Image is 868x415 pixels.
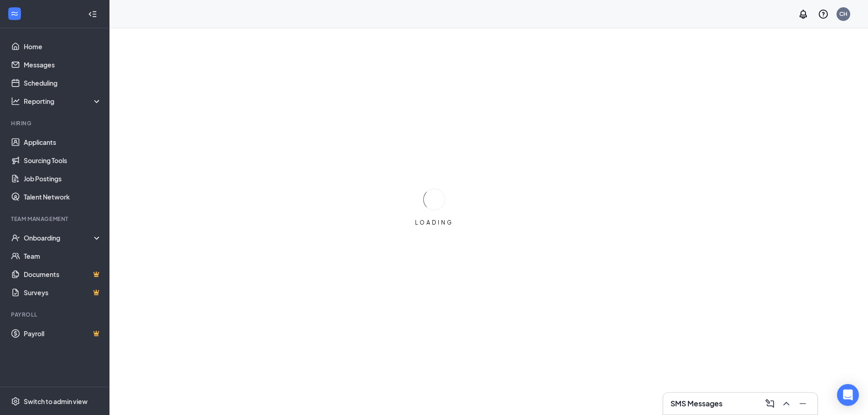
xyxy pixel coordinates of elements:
button: ComposeMessage [763,396,777,411]
div: CH [839,10,847,18]
button: Minimize [795,396,810,411]
a: Scheduling [24,74,102,92]
a: Job Postings [24,169,102,188]
div: LOADING [411,219,457,226]
h3: SMS Messages [670,399,722,409]
svg: Analysis [11,97,20,106]
a: Messages [24,56,102,74]
svg: QuestionInfo [818,9,829,20]
button: ChevronUp [779,396,794,411]
div: Hiring [11,119,100,127]
svg: WorkstreamLogo [10,9,19,18]
svg: Collapse [88,10,97,19]
svg: Notifications [798,9,809,20]
a: SurveysCrown [24,283,102,302]
a: PayrollCrown [24,324,102,343]
svg: Minimize [797,398,808,409]
svg: Settings [11,397,20,406]
svg: ChevronUp [781,398,792,409]
svg: ComposeMessage [764,398,775,409]
svg: UserCheck [11,233,20,242]
div: Open Intercom Messenger [837,384,859,406]
div: Team Management [11,215,100,223]
a: Talent Network [24,188,102,206]
a: Applicants [24,133,102,151]
div: Payroll [11,311,100,318]
a: DocumentsCrown [24,265,102,283]
a: Team [24,247,102,265]
a: Home [24,37,102,56]
div: Switch to admin view [24,397,88,406]
div: Onboarding [24,233,94,242]
a: Sourcing Tools [24,151,102,169]
div: Reporting [24,97,102,106]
